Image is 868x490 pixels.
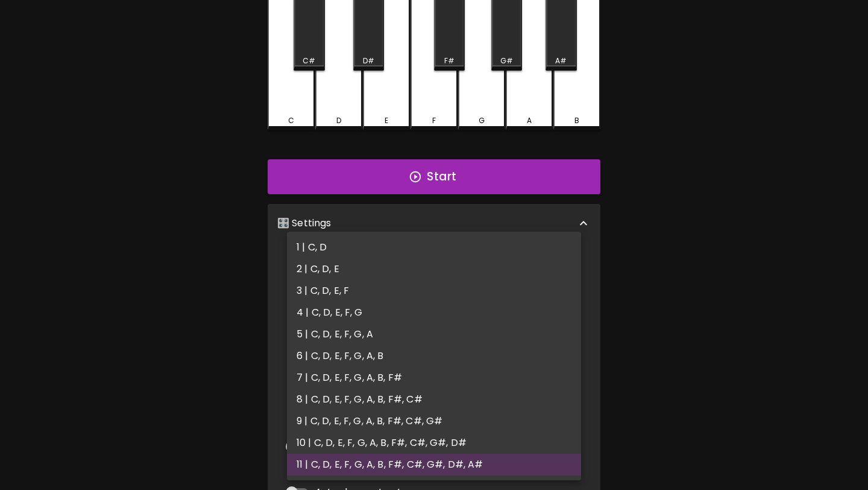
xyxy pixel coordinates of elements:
[287,367,581,389] li: 7 | C, D, E, F, G, A, B, F#
[287,323,581,345] li: 5 | C, D, E, F, G, A
[287,432,581,454] li: 10 | C, D, E, F, G, A, B, F#, C#, G#, D#
[287,258,581,280] li: 2 | C, D, E
[287,237,581,258] li: 1 | C, D
[287,389,581,410] li: 8 | C, D, E, F, G, A, B, F#, C#
[287,302,581,323] li: 4 | C, D, E, F, G
[287,454,581,476] li: 11 | C, D, E, F, G, A, B, F#, C#, G#, D#, A#
[287,410,581,432] li: 9 | C, D, E, F, G, A, B, F#, C#, G#
[287,280,581,302] li: 3 | C, D, E, F
[287,345,581,367] li: 6 | C, D, E, F, G, A, B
